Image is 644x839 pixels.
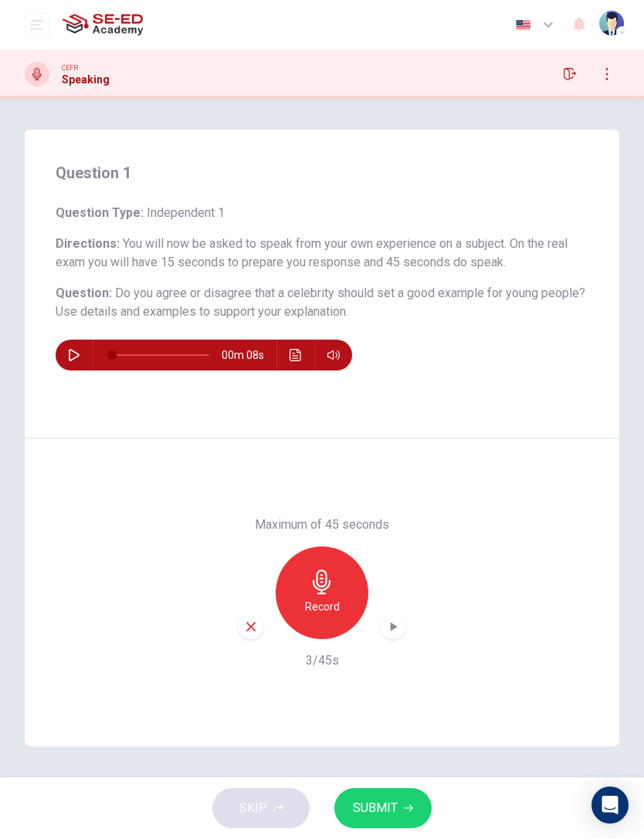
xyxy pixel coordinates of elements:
span: Use details and examples to support your explanation. [56,304,348,319]
button: SUBMIT [334,788,432,828]
h1: Speaking [62,73,110,86]
img: en [514,19,533,31]
h6: Directions : [56,235,588,272]
span: Independent 1 [144,205,225,220]
h4: Question 1 [56,161,588,185]
h6: 3/45s [306,651,339,670]
img: Profile picture [599,11,624,36]
span: SUBMIT [353,797,398,819]
span: 00m 08s [222,340,276,370]
h6: Question : [56,284,588,321]
div: Open Intercom Messenger [591,787,629,824]
span: You will now be asked to speak from your own experience on a subject. On the real exam you will h... [56,236,568,269]
h6: Maximum of 45 seconds [255,516,389,534]
button: Record [276,546,368,639]
h6: Record [305,597,340,616]
button: Click to see the audio transcription [283,340,308,370]
button: open mobile menu [25,12,49,37]
h6: Question Type : [56,204,588,222]
span: CEFR [62,63,78,73]
span: Do you agree or disagree that a celebrity should set a good example for young people? [115,286,585,300]
img: SE-ED Academy logo [62,9,143,40]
